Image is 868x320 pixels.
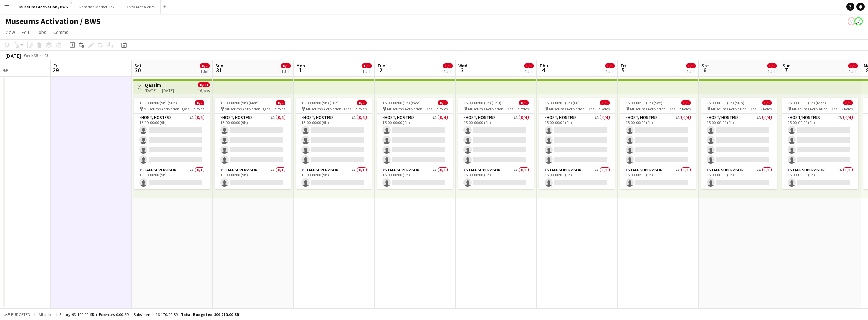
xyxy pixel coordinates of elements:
[458,63,467,69] span: Wed
[145,82,174,88] h3: Qassim
[225,106,274,111] span: Museums Activation - Qassim
[525,69,533,74] div: 1 Job
[701,166,777,189] app-card-role: Staff Supervisor7A0/115:00-00:00 (9h)
[215,63,223,69] span: Sun
[841,106,853,111] span: 2 Roles
[134,114,210,166] app-card-role: Host/ Hostess7A0/415:00-00:00 (9h)
[605,63,615,68] span: 0/5
[458,166,534,189] app-card-role: Staff Supervisor7A0/115:00-00:00 (9h)
[783,63,791,69] span: Sun
[5,16,101,26] h1: Museums Activation / BWS
[214,66,223,74] span: 31
[198,82,210,87] span: 0/80
[377,98,453,189] app-job-card: 15:00-00:00 (9h) (Wed)0/5 Museums Activation - Qassim2 RolesHost/ Hostess7A0/415:00-00:00 (9h) St...
[600,100,610,105] span: 0/5
[355,106,367,111] span: 2 Roles
[760,106,772,111] span: 2 Roles
[849,69,857,74] div: 1 Job
[468,106,517,111] span: Museums Activation - Qassim
[782,98,858,189] div: 15:00-00:00 (9h) (Mon)0/5 Museums Activation - Qassim2 RolesHost/ Hostess7A0/415:00-00:00 (9h) St...
[37,312,54,317] span: All jobs
[788,100,826,105] span: 15:00-00:00 (9h) (Mon)
[538,66,548,74] span: 4
[22,29,29,35] span: Edit
[598,106,610,111] span: 2 Roles
[296,166,372,189] app-card-role: Staff Supervisor7A0/115:00-00:00 (9h)
[762,100,772,105] span: 0/5
[134,63,142,69] span: Sat
[134,98,210,189] app-job-card: 15:00-00:00 (9h) (Sun)0/5 Museums Activation - Qassim2 RolesHost/ Hostess7A0/415:00-00:00 (9h) St...
[701,66,709,74] span: 6
[53,63,59,69] span: Fri
[120,0,161,14] button: ONYX Arena 2025
[619,66,626,74] span: 5
[377,114,453,166] app-card-role: Host/ Hostess7A0/415:00-00:00 (9h)
[768,69,776,74] div: 1 Job
[606,69,614,74] div: 1 Job
[782,114,858,166] app-card-role: Host/ Hostess7A0/415:00-00:00 (9h)
[767,63,777,68] span: 0/5
[134,166,210,189] app-card-role: Staff Supervisor7A0/115:00-00:00 (9h)
[701,98,777,189] div: 15:00-00:00 (9h) (Sun)0/5 Museums Activation - Qassim2 RolesHost/ Hostess7A0/415:00-00:00 (9h) St...
[274,106,285,111] span: 2 Roles
[296,114,372,166] app-card-role: Host/ Hostess7A0/415:00-00:00 (9h)
[620,114,696,166] app-card-role: Host/ Hostess7A0/415:00-00:00 (9h)
[679,106,691,111] span: 2 Roles
[22,53,39,58] span: Week 35
[517,106,529,111] span: 2 Roles
[14,0,74,14] button: Museums Activation / BWS
[630,106,679,111] span: Museums Activation - Qassim
[620,63,626,69] span: Fri
[362,63,372,68] span: 0/5
[519,100,529,105] span: 0/5
[443,69,452,74] div: 1 Job
[848,17,856,25] app-user-avatar: Salman AlQurni
[458,98,534,189] app-job-card: 15:00-00:00 (9h) (Thu)0/5 Museums Activation - Qassim2 RolesHost/ Hostess7A0/415:00-00:00 (9h) St...
[782,166,858,189] app-card-role: Staff Supervisor7A0/115:00-00:00 (9h)
[296,63,305,69] span: Mon
[301,100,339,105] span: 15:00-00:00 (9h) (Tue)
[711,106,760,111] span: Museums Activation - Qassim
[3,311,32,318] button: Budgeted
[686,63,696,68] span: 0/5
[792,106,841,111] span: Museums Activation - Qassim
[74,0,120,14] button: Ramdan Market Jax
[215,166,291,189] app-card-role: Staff Supervisor7A0/115:00-00:00 (9h)
[782,66,791,74] span: 7
[620,166,696,189] app-card-role: Staff Supervisor7A0/115:00-00:00 (9h)
[539,166,615,189] app-card-role: Staff Supervisor7A0/115:00-00:00 (9h)
[215,114,291,166] app-card-role: Host/ Hostess7A0/415:00-00:00 (9h)
[539,63,548,69] span: Thu
[36,29,46,35] span: Jobs
[306,106,355,111] span: Museums Activation - Qassim
[387,106,436,111] span: Museums Activation - Qassim
[5,52,21,59] div: [DATE]
[281,69,290,74] div: 1 Job
[524,63,534,68] span: 0/5
[681,100,691,105] span: 0/5
[5,29,15,35] span: View
[438,100,448,105] span: 0/5
[276,100,285,105] span: 0/5
[377,166,453,189] app-card-role: Staff Supervisor7A0/115:00-00:00 (9h)
[458,114,534,166] app-card-role: Host/ Hostess7A0/415:00-00:00 (9h)
[220,100,259,105] span: 15:00-00:00 (9h) (Mon)
[296,98,372,189] app-job-card: 15:00-00:00 (9h) (Tue)0/5 Museums Activation - Qassim2 RolesHost/ Hostess7A0/415:00-00:00 (9h) St...
[620,98,696,189] app-job-card: 15:00-00:00 (9h) (Sat)0/5 Museums Activation - Qassim2 RolesHost/ Hostess7A0/415:00-00:00 (9h) St...
[59,312,239,317] div: Salary 93 100.00 SR + Expenses 0.00 SR + Subsistence 16 170.00 SR =
[133,66,142,74] span: 30
[200,69,209,74] div: 1 Job
[357,100,367,105] span: 0/5
[848,63,858,68] span: 0/5
[545,100,580,105] span: 15:00-00:00 (9h) (Fri)
[457,66,467,74] span: 3
[195,100,204,105] span: 0/5
[463,100,501,105] span: 15:00-00:00 (9h) (Thu)
[295,66,305,74] span: 1
[376,66,385,74] span: 2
